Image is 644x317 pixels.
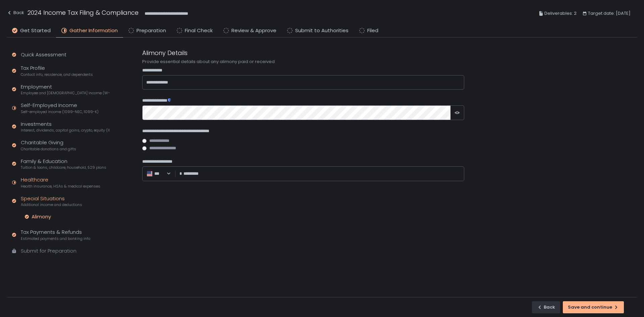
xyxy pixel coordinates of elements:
div: Alimony [32,213,51,220]
button: Back [7,8,24,19]
span: Preparation [137,27,166,35]
div: Tax Payments & Refunds [21,228,90,241]
div: Family & Education [21,158,106,170]
span: Target date: [DATE] [588,9,631,17]
span: Filed [367,27,378,35]
input: Search for option [163,170,166,177]
div: Healthcare [21,176,100,189]
div: Save and continue [568,304,619,310]
span: Deliverables: 2 [544,9,577,17]
span: Employee and [DEMOGRAPHIC_DATA] income (W-2s) [21,91,110,96]
span: Health insurance, HSAs & medical expenses [21,184,100,189]
div: Back [537,304,555,310]
span: Gather Information [69,27,118,35]
span: Tuition & loans, childcare, household, 529 plans [21,165,106,170]
div: Search for option [146,170,171,177]
span: Additional income and deductions [21,202,82,207]
div: Charitable Giving [21,139,76,152]
span: Get Started [20,27,51,35]
div: Self-Employed Income [21,102,99,114]
span: Contact info, residence, and dependents [21,72,93,77]
div: Special Situations [21,195,82,208]
span: Final Check [185,27,213,35]
span: Review & Approve [231,27,276,35]
button: Back [532,301,560,313]
div: Submit for Preparation [21,247,76,255]
span: Self-employed income (1099-NEC, 1099-K) [21,109,99,114]
span: Interest, dividends, capital gains, crypto, equity (1099s, K-1s) [21,128,110,133]
span: Charitable donations and gifts [21,147,76,152]
h1: Alimony Details [142,48,187,57]
span: Submit to Authorities [295,27,348,35]
div: Provide essential details about any alimony paid or received [142,59,464,65]
div: Investments [21,120,110,133]
div: Back [7,9,24,17]
span: Estimated payments and banking info [21,236,90,241]
div: Tax Profile [21,64,93,77]
button: Save and continue [563,301,624,313]
div: Employment [21,83,110,96]
h1: 2024 Income Tax Filing & Compliance [28,8,139,17]
div: Quick Assessment [21,51,66,59]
